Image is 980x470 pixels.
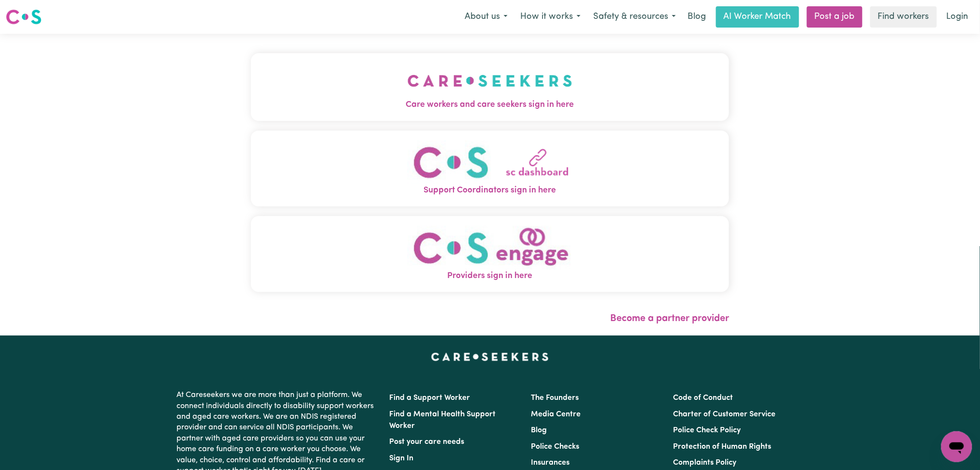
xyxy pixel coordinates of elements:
span: Providers sign in here [251,270,730,282]
span: Care workers and care seekers sign in here [251,99,730,111]
button: How it works [514,7,587,27]
a: Sign In [390,455,414,462]
a: Become a partner provider [610,314,729,323]
a: Complaints Policy [673,459,736,467]
button: Providers sign in here [251,216,730,292]
a: Blog [682,6,712,28]
a: Login [941,6,974,28]
iframe: Button to launch messaging window [941,431,972,462]
a: Find a Mental Health Support Worker [390,411,496,430]
button: Safety & resources [587,7,682,27]
a: Post a job [807,6,863,28]
a: AI Worker Match [716,6,799,28]
button: About us [458,7,514,27]
a: Protection of Human Rights [673,443,771,451]
button: Support Coordinators sign in here [251,131,730,206]
a: The Founders [531,394,579,402]
span: Support Coordinators sign in here [251,184,730,197]
a: Police Check Policy [673,426,741,434]
a: Media Centre [531,411,581,418]
a: Find workers [870,6,937,28]
img: Careseekers logo [6,8,42,26]
a: Code of Conduct [673,394,733,402]
a: Post your care needs [390,438,465,446]
a: Find a Support Worker [390,394,470,402]
a: Insurances [531,459,570,467]
a: Blog [531,426,547,434]
a: Charter of Customer Service [673,411,775,418]
button: Care workers and care seekers sign in here [251,53,730,121]
a: Careseekers logo [6,6,42,28]
a: Police Checks [531,443,580,451]
a: Careseekers home page [431,353,549,361]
